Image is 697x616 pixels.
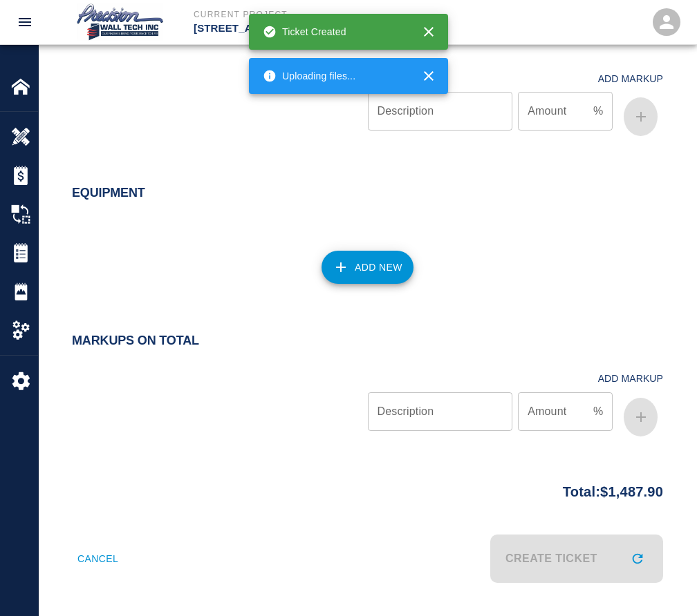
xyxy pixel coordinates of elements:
[194,8,423,21] p: Current Project
[322,251,413,284] button: Add New
[593,103,603,119] p: %
[598,73,663,85] h4: Add Markup
[75,3,166,41] img: Precision Wall Tech, Inc.
[72,334,663,349] h2: Markups on Total
[628,550,697,616] iframe: Chat Widget
[563,475,663,502] p: Total: $1,487.90
[598,373,663,385] h4: Add Markup
[8,6,41,39] button: open drawer
[263,19,346,44] div: Ticket Created
[72,186,663,201] h2: Equipment
[72,535,124,583] button: Cancel
[263,64,355,88] div: Uploading files...
[593,403,603,420] p: %
[194,21,423,37] p: [STREET_ADDRESS]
